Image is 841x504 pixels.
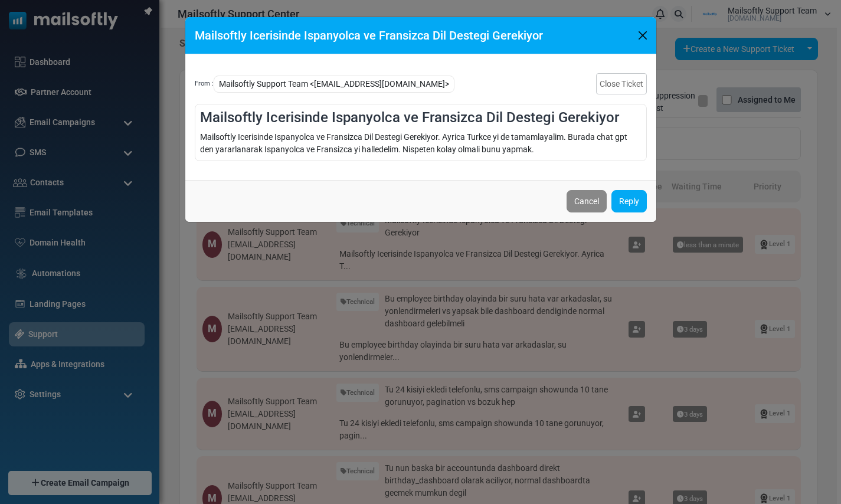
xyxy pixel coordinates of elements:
button: Close [634,27,652,44]
span: From : [195,79,214,89]
button: Cancel [567,190,607,212]
h4: Mailsoftly Icerisinde Ispanyolca ve Fransizca Dil Destegi Gerekiyor [200,109,642,126]
span: Mailsoftly Support Team <[EMAIL_ADDRESS][DOMAIN_NAME]> [214,76,454,93]
div: Mailsoftly Icerisinde Ispanyolca ve Fransizca Dil Destegi Gerekiyor. Ayrica Turkce yi de tamamlay... [200,131,642,156]
a: Reply [611,190,647,212]
h5: Mailsoftly Icerisinde Ispanyolca ve Fransizca Dil Destegi Gerekiyor [195,27,543,44]
a: Close Ticket [596,73,647,94]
